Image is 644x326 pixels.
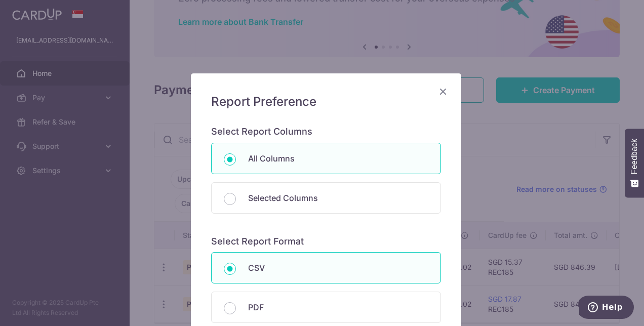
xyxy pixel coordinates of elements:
p: PDF [248,301,428,313]
h5: Report Preference [211,94,441,110]
button: Feedback - Show survey [625,129,644,197]
p: CSV [248,262,428,274]
button: Close [437,86,449,98]
iframe: Opens a widget where you can find more information [579,296,634,321]
p: All Columns [248,152,428,165]
span: Feedback [630,139,639,174]
h6: Select Report Columns [211,126,441,138]
h6: Select Report Format [211,236,441,248]
p: Selected Columns [248,192,428,204]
